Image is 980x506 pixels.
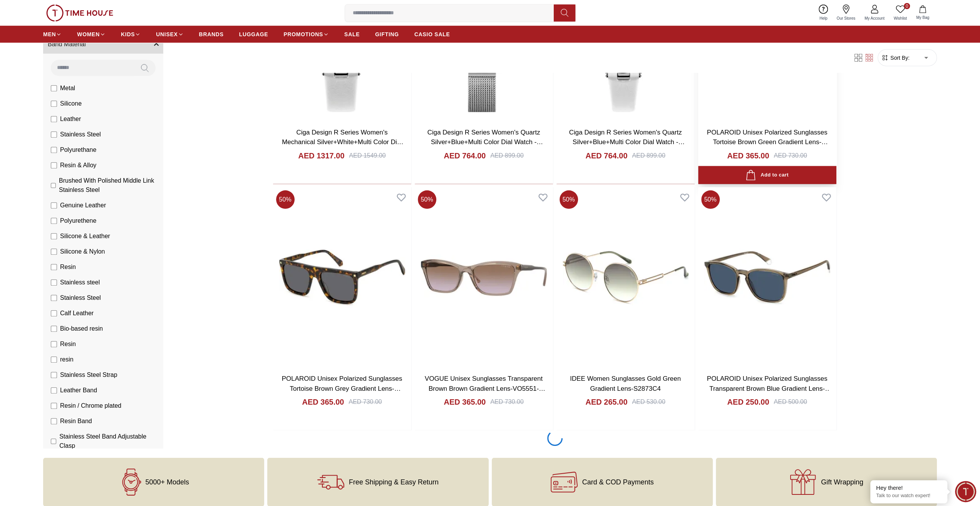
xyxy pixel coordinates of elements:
[43,35,163,54] button: Band Material
[570,375,681,392] a: IDEE Women Sunglasses Gold Green Gradient Lens-S2873C4
[60,401,121,410] span: Resin / Chrome plated
[560,190,578,209] span: 50 %
[375,30,399,38] span: GIFTING
[51,162,57,168] input: Resin & Alloy
[585,397,627,407] h4: AED 265.00
[51,182,56,188] input: Brushed With Polished Middle Link Stainless Steel
[698,166,836,184] button: Add to cart
[891,15,910,21] span: Wishlist
[60,84,75,93] span: Metal
[727,150,769,161] h4: AED 365.00
[348,397,382,407] div: AED 730.00
[556,187,695,368] img: IDEE Women Sunglasses Gold Green Gradient Lens-S2873C4
[51,356,57,363] input: resin
[51,418,57,424] input: Resin Band
[904,3,910,9] span: 0
[283,30,323,38] span: PROMOTIONS
[199,27,224,41] a: BRANDS
[490,397,523,407] div: AED 730.00
[51,202,57,208] input: Genuine Leather
[51,131,57,138] input: Stainless Steel
[51,101,57,107] input: Silicone
[60,309,94,318] span: Calf Leather
[707,129,828,156] a: POLAROID Unisex Polarized Sunglasses Tortoise Brown Green Gradient Lens-PLD4167/S/X086UC
[60,278,100,287] span: Stainless steel
[444,150,486,161] h4: AED 764.00
[276,190,295,209] span: 50 %
[60,324,103,333] span: Bio-based resin
[51,326,57,332] input: Bio-based resin
[707,375,831,402] a: POLAROID Unisex Polarized Sunglasses Transparent Brown Blue Gradient Lens-PLD4139/S09QC3
[911,4,934,22] button: My Bag
[60,355,74,364] span: resin
[876,484,941,492] div: Hey there!
[60,386,97,395] span: Leather Band
[444,397,486,407] h4: AED 365.00
[698,187,836,368] img: POLAROID Unisex Polarized Sunglasses Transparent Brown Blue Gradient Lens-PLD4139/S09QC3
[51,218,57,224] input: Polyurethene
[273,187,411,368] a: POLAROID Unisex Polarized Sunglasses Tortoise Brown Grey Gradient Lens-PLD4164/S/X086M9
[156,27,183,41] a: UNISEX
[375,27,399,41] a: GIFTING
[282,375,402,402] a: POLAROID Unisex Polarized Sunglasses Tortoise Brown Grey Gradient Lens-PLD4164/S/X086M9
[51,372,57,378] input: Stainless Steel Strap
[282,129,404,156] a: Ciga Design R Series Women's Mechanical Silver+White+Multi Color Dial Watch - R022-SISI-W1
[283,27,329,41] a: PROMOTIONS
[349,151,385,160] div: AED 1549.00
[60,340,76,349] span: Resin
[51,295,57,301] input: Stainless Steel
[77,27,106,41] a: WOMEN
[727,397,769,407] h4: AED 250.00
[816,15,831,21] span: Help
[832,3,860,23] a: Our Stores
[889,54,910,62] span: Sort By:
[861,15,888,21] span: My Account
[60,161,96,170] span: Resin & Alloy
[60,114,81,124] span: Leather
[632,151,665,160] div: AED 899.00
[59,432,159,451] span: Stainless Steel Band Adjustable Clasp
[48,40,86,49] span: Band Material
[51,147,57,153] input: Polyurethane
[344,30,360,38] span: SALE
[46,5,113,22] img: ...
[344,27,360,41] a: SALE
[490,151,523,160] div: AED 899.00
[239,30,268,38] span: LUGGAGE
[51,233,57,239] input: Silicone & Leather
[582,478,654,486] span: Card & COD Payments
[60,370,117,380] span: Stainless Steel Strap
[239,27,268,41] a: LUGGAGE
[632,397,665,407] div: AED 530.00
[60,417,92,426] span: Resin Band
[51,341,57,347] input: Resin
[298,150,344,161] h4: AED 1317.00
[745,170,788,180] div: Add to cart
[156,30,178,38] span: UNISEX
[51,249,57,255] input: Silicone & Nylon
[51,85,57,91] input: Metal
[815,3,832,23] a: Help
[425,375,545,402] a: VOGUE Unisex Sunglasses Transparent Brown Brown Gradient Lens-VO5551-S294068
[427,129,543,156] a: Ciga Design R Series Women's Quartz Silver+Blue+Multi Color Dial Watch - R012-SISI-W3
[349,478,439,486] span: Free Shipping & Easy Return
[834,15,858,21] span: Our Stores
[774,397,807,407] div: AED 500.00
[60,293,101,303] span: Stainless Steel
[51,310,57,316] input: Calf Leather
[955,481,976,502] div: Chat Widget
[60,262,76,272] span: Resin
[701,190,720,209] span: 50 %
[199,30,224,38] span: BRANDS
[302,397,344,407] h4: AED 365.00
[51,387,57,393] input: Leather Band
[881,54,910,62] button: Sort By:
[414,27,450,41] a: CASIO SALE
[60,232,110,241] span: Silicone & Leather
[43,27,62,41] a: MEN
[60,216,96,225] span: Polyurethene
[415,187,553,368] img: VOGUE Unisex Sunglasses Transparent Brown Brown Gradient Lens-VO5551-S294068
